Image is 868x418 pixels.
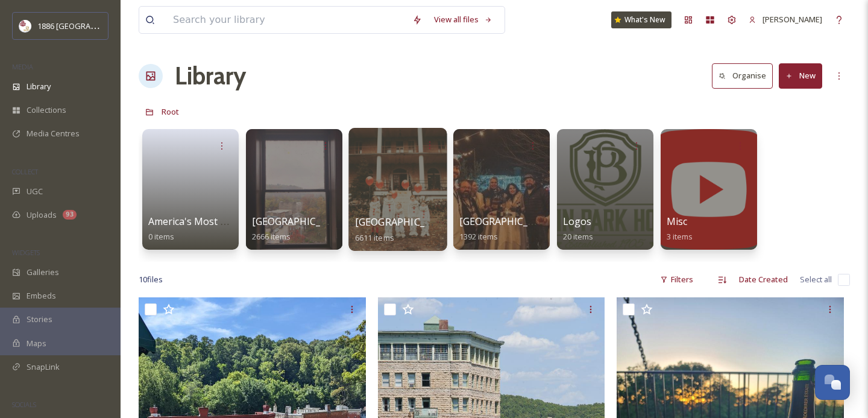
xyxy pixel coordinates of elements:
[167,7,406,33] input: Search your library
[712,63,773,88] button: Organise
[459,231,498,242] span: 1392 items
[563,231,593,242] span: 20 items
[162,106,179,117] span: Root
[459,215,556,228] span: [GEOGRAPHIC_DATA]
[27,128,80,139] span: Media Centres
[355,217,454,243] a: [GEOGRAPHIC_DATA]6611 items
[12,248,40,257] span: WIDGETS
[763,14,822,25] span: [PERSON_NAME]
[733,268,794,291] div: Date Created
[27,81,51,92] span: Library
[148,231,174,242] span: 0 items
[654,268,699,291] div: Filters
[27,186,43,197] span: UGC
[27,290,56,302] span: Embeds
[148,215,286,228] span: America's Most Haunted Hotel
[175,58,246,94] a: Library
[563,216,593,242] a: Logos20 items
[815,365,850,400] button: Open Chat
[355,232,394,242] span: 6611 items
[667,215,687,228] span: Misc
[27,267,59,278] span: Galleries
[800,274,832,285] span: Select all
[252,231,291,242] span: 2666 items
[139,274,163,285] span: 10 file s
[27,361,60,373] span: SnapLink
[12,62,33,71] span: MEDIA
[27,314,52,325] span: Stories
[37,20,133,31] span: 1886 [GEOGRAPHIC_DATA]
[19,20,31,32] img: logos.png
[563,215,591,228] span: Logos
[252,216,349,242] a: [GEOGRAPHIC_DATA]2666 items
[743,8,828,31] a: [PERSON_NAME]
[428,8,498,31] a: View all files
[27,209,57,221] span: Uploads
[667,216,693,242] a: Misc3 items
[611,11,671,28] a: What's New
[12,400,36,409] span: SOCIALS
[148,216,286,242] a: America's Most Haunted Hotel0 items
[355,215,454,229] span: [GEOGRAPHIC_DATA]
[162,104,179,119] a: Root
[63,210,77,220] div: 93
[27,338,46,349] span: Maps
[667,231,693,242] span: 3 items
[779,63,822,88] button: New
[12,167,38,176] span: COLLECT
[252,215,349,228] span: [GEOGRAPHIC_DATA]
[459,216,556,242] a: [GEOGRAPHIC_DATA]1392 items
[712,63,779,88] a: Organise
[27,104,66,116] span: Collections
